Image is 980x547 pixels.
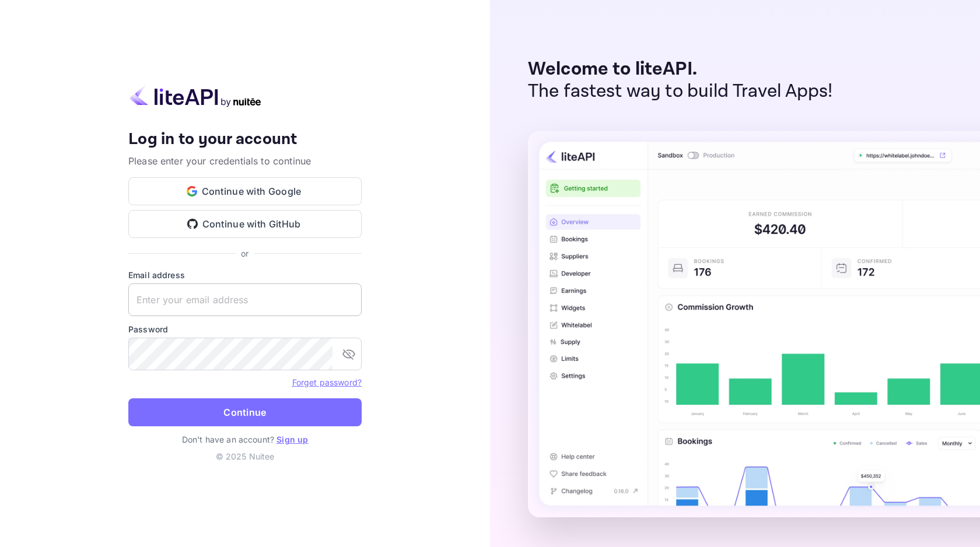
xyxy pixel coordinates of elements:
[128,154,362,168] p: Please enter your credentials to continue
[128,323,362,335] label: Password
[128,210,362,238] button: Continue with GitHub
[128,85,262,107] img: liteapi
[128,398,362,426] button: Continue
[292,376,362,388] a: Forget password?
[128,269,362,281] label: Email address
[528,80,833,103] p: The fastest way to build Travel Apps!
[276,434,308,444] a: Sign up
[337,342,360,366] button: toggle password visibility
[241,247,249,260] p: or
[528,58,833,80] p: Welcome to liteAPI.
[128,283,362,316] input: Enter your email address
[128,433,362,446] p: Don't have an account?
[292,377,362,387] a: Forget password?
[128,177,362,205] button: Continue with Google
[128,129,362,150] h4: Log in to your account
[128,450,362,462] p: © 2025 Nuitee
